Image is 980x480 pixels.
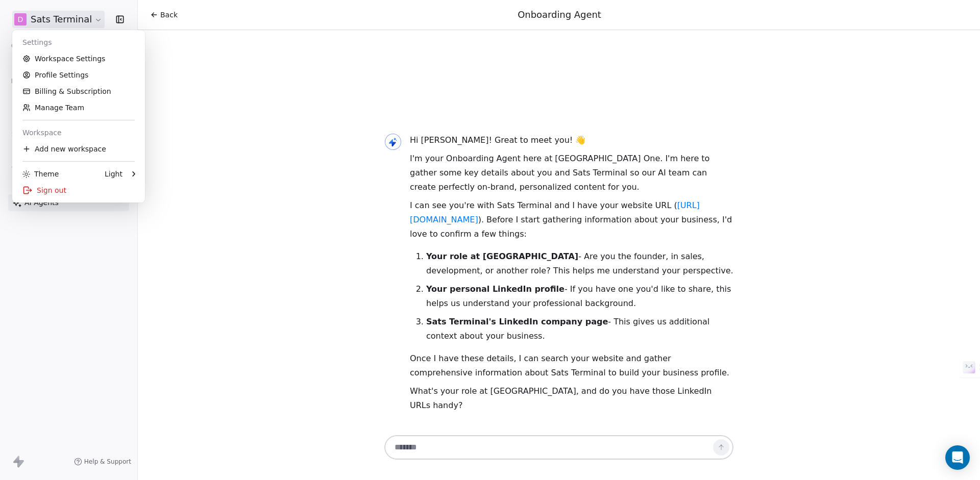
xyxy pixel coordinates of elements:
[16,99,141,116] a: Manage Team
[105,169,122,179] div: Light
[16,182,141,198] div: Sign out
[16,83,141,99] a: Billing & Subscription
[16,67,141,83] a: Profile Settings
[16,34,141,50] div: Settings
[16,141,141,157] div: Add new workspace
[22,169,59,179] div: Theme
[16,124,141,141] div: Workspace
[16,50,141,67] a: Workspace Settings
